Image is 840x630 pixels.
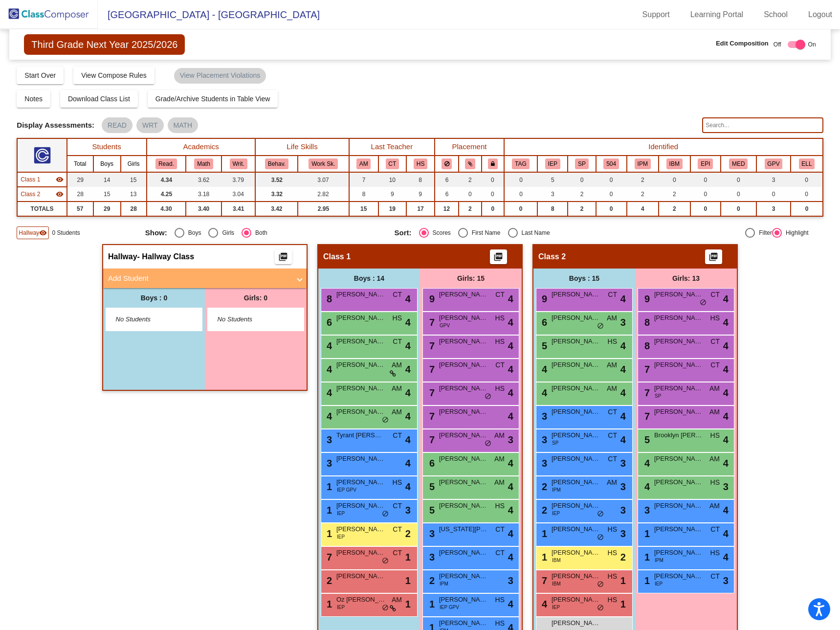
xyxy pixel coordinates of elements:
[755,228,772,237] div: Filter
[552,313,600,323] span: [PERSON_NAME]
[265,158,288,169] button: Behav.
[336,383,385,393] span: [PERSON_NAME]
[723,432,729,447] span: 4
[255,187,298,202] td: 3.32
[356,158,371,169] button: AM
[121,187,147,202] td: 13
[552,337,600,346] span: [PERSON_NAME]
[148,90,278,108] button: Grade/Archive Students in Table View
[147,202,186,216] td: 4.30
[81,71,147,79] span: View Compose Rules
[427,411,435,422] span: 7
[690,202,721,216] td: 0
[121,156,147,172] th: Girls
[155,158,177,169] button: Read.
[323,252,351,262] span: Class 1
[324,293,332,304] span: 8
[642,317,650,328] span: 8
[492,252,504,266] mat-icon: picture_as_pdf
[218,228,234,237] div: Girls
[539,340,547,351] span: 5
[756,172,791,187] td: 3
[709,407,720,417] span: AM
[642,340,650,351] span: 8
[67,172,93,187] td: 29
[537,202,568,216] td: 8
[508,432,513,447] span: 3
[103,269,307,288] mat-expansion-panel-header: Add Student
[654,313,703,323] span: [PERSON_NAME]
[539,317,547,328] span: 6
[378,156,406,172] th: Courtney Tucker
[395,228,637,238] mat-radio-group: Select an option
[495,313,505,323] span: HS
[608,290,617,300] span: CT
[482,172,504,187] td: 0
[221,187,256,202] td: 3.04
[459,156,482,172] th: Keep with students
[406,172,435,187] td: 8
[255,138,349,156] th: Life Skills
[710,360,720,370] span: CT
[504,187,538,202] td: 0
[495,383,505,394] span: HS
[392,407,402,417] span: AM
[620,362,626,377] span: 4
[459,202,482,216] td: 2
[459,187,482,202] td: 0
[67,138,147,156] th: Students
[324,434,332,445] span: 3
[336,337,385,346] span: [PERSON_NAME]
[508,409,513,424] span: 4
[654,337,703,346] span: [PERSON_NAME]
[393,337,402,347] span: CT
[147,138,256,156] th: Academics
[608,430,617,441] span: CT
[230,158,247,169] button: Writ.
[705,249,722,264] button: Print Students Details
[765,158,783,169] button: GPV
[67,156,93,172] th: Total
[324,364,332,375] span: 4
[68,95,130,103] span: Download Class List
[654,360,703,370] span: [PERSON_NAME]
[642,434,650,445] span: 5
[518,228,550,237] div: Last Name
[799,158,815,169] button: ELL
[186,202,221,216] td: 3.40
[349,138,435,156] th: Last Teacher
[608,337,617,347] span: HS
[168,117,199,133] mat-chip: MATH
[568,172,596,187] td: 0
[539,434,547,445] span: 3
[482,187,504,202] td: 0
[800,7,840,22] a: Logout
[298,187,349,202] td: 2.82
[504,172,538,187] td: 0
[349,202,378,216] td: 15
[756,7,796,22] a: School
[756,202,791,216] td: 3
[707,252,719,266] mat-icon: picture_as_pdf
[539,387,547,398] span: 4
[405,338,411,353] span: 4
[539,364,547,375] span: 4
[221,172,256,187] td: 3.79
[620,432,626,447] span: 4
[596,172,627,187] td: 0
[537,156,568,172] th: Individualized Education Plan
[468,228,501,237] div: First Name
[627,202,659,216] td: 4
[635,158,651,169] button: IPM
[659,156,690,172] th: Individual Planning Meetings In Process for Behavior
[508,292,513,306] span: 4
[98,7,320,22] span: [GEOGRAPHIC_DATA] - [GEOGRAPHIC_DATA]
[382,416,389,424] span: do_not_disturb_alt
[251,228,267,237] div: Both
[93,202,121,216] td: 29
[642,387,650,398] span: 7
[24,34,185,55] span: Third Grade Next Year 2025/2026
[186,187,221,202] td: 3.18
[17,202,66,216] td: TOTALS
[324,340,332,351] span: 4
